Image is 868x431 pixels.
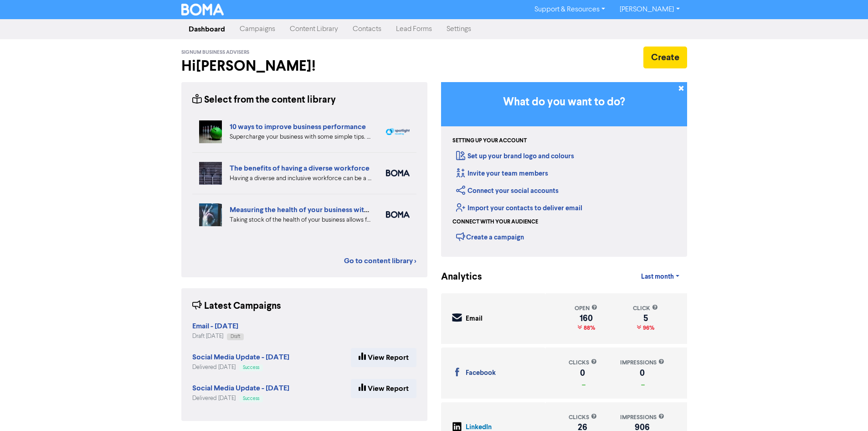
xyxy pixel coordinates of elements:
[633,315,658,322] div: 5
[456,152,574,161] a: Set up your brand logo and colours
[620,413,664,422] div: impressions
[439,20,478,38] a: Settings
[569,424,597,431] div: 26
[456,230,524,244] div: Create a campaign
[232,20,282,38] a: Campaigns
[575,304,597,313] div: open
[231,334,240,339] span: Draft
[386,211,410,218] img: boma_accounting
[634,268,687,286] a: Last month
[452,218,538,226] div: Connect with your audience
[351,379,416,398] a: View Report
[192,394,289,403] div: Delivered [DATE]
[822,387,868,431] iframe: Chat Widget
[456,204,582,213] a: Import your contacts to deliver email
[344,255,416,266] a: Go to content library >
[230,122,366,131] a: 10 ways to improve business performance
[620,358,664,367] div: impressions
[230,164,370,173] a: The benefits of having a diverse workforce
[192,93,336,107] div: Select from the content library
[192,354,289,361] a: Social Media Update - [DATE]
[466,368,496,379] div: Facebook
[282,20,345,38] a: Content Library
[569,413,597,422] div: clicks
[181,4,224,16] img: BOMA Logo
[569,358,597,367] div: clicks
[386,170,410,177] img: boma
[466,314,483,324] div: Email
[620,369,664,377] div: 0
[456,187,559,195] a: Connect your social accounts
[575,315,597,322] div: 160
[192,384,289,393] strong: Social Media Update - [DATE]
[230,174,372,183] div: Having a diverse and inclusive workforce can be a major boost for your business. We list four of ...
[192,323,238,330] a: Email - [DATE]
[351,348,416,367] a: View Report
[192,385,289,392] a: Social Media Update - [DATE]
[569,369,597,377] div: 0
[192,363,289,372] div: Delivered [DATE]
[633,304,658,313] div: click
[192,353,289,362] strong: Social Media Update - [DATE]
[641,324,654,332] span: 96%
[192,332,244,341] div: Draft [DATE]
[181,57,427,75] h2: Hi [PERSON_NAME] !
[230,205,417,214] a: Measuring the health of your business with ratio measures
[643,47,687,68] button: Create
[527,2,612,17] a: Support & Resources
[345,20,389,38] a: Contacts
[386,128,410,135] img: spotlight
[441,270,471,284] div: Analytics
[389,20,439,38] a: Lead Forms
[582,324,595,332] span: 88%
[580,379,586,386] span: _
[639,379,645,386] span: _
[243,396,259,401] span: Success
[192,299,281,313] div: Latest Campaigns
[456,169,548,178] a: Invite your team members
[243,365,259,370] span: Success
[230,215,372,225] div: Taking stock of the health of your business allows for more effective planning, early warning abo...
[452,137,527,145] div: Setting up your account
[192,322,238,331] strong: Email - [DATE]
[230,132,372,142] div: Supercharge your business with some simple tips. Eliminate distractions & bad customers, get a pl...
[620,424,664,431] div: 906
[455,96,673,109] h3: What do you want to do?
[441,82,687,257] div: Getting Started in BOMA
[612,2,687,17] a: [PERSON_NAME]
[181,49,249,56] span: Signum Business Advisers
[181,20,232,38] a: Dashboard
[641,273,674,281] span: Last month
